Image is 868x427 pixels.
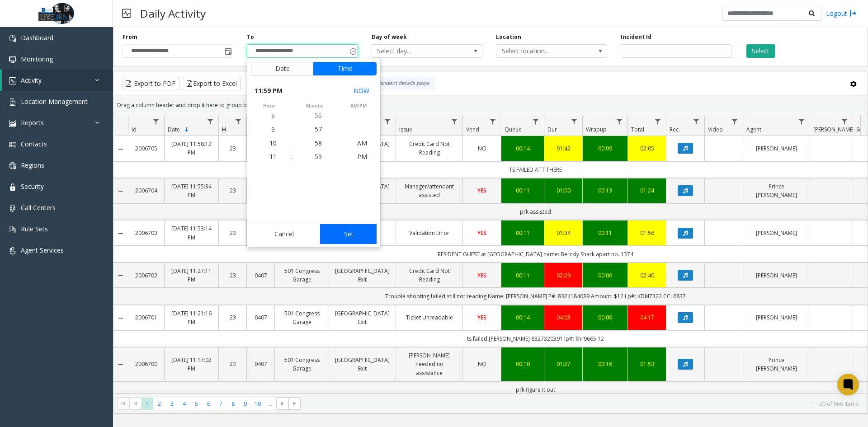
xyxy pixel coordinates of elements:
[190,398,203,410] span: Page 5
[507,144,538,153] div: 00:14
[613,115,626,127] a: Wrapup Filter Menu
[468,360,495,368] a: NO
[507,229,538,237] a: 00:11
[9,35,16,42] img: 'icon'
[227,398,239,410] span: Page 8
[315,138,322,147] span: 58
[150,115,162,127] a: Id Filter Menu
[588,271,622,280] a: 00:00
[204,115,217,127] a: Date Filter Menu
[280,309,323,326] a: 501 Congress Garage
[133,186,159,195] a: 2006704
[633,313,660,322] div: 04:17
[21,118,44,127] span: Reports
[507,271,538,280] div: 00:11
[170,140,213,157] a: [DATE] 11:58:12 PM
[9,226,16,233] img: 'icon'
[123,77,179,90] button: Export to PDF
[269,139,277,147] span: 10
[477,314,486,321] span: YES
[507,360,538,368] a: 00:10
[9,247,16,254] img: 'icon'
[631,126,644,133] span: Total
[288,397,301,410] span: Go to the last page
[690,115,703,127] a: Rec. Filter Menu
[839,115,851,127] a: Parker Filter Menu
[136,2,210,24] h3: Daily Activity
[315,125,322,133] span: 57
[292,103,336,109] span: minute
[749,271,804,280] a: [PERSON_NAME]
[9,77,16,84] img: 'icon'
[335,356,390,373] a: [GEOGRAPHIC_DATA] Exit
[547,126,557,133] span: Dur
[315,111,322,120] span: 56
[133,360,159,368] a: 2006700
[350,83,373,99] button: Select now
[550,360,577,368] a: 01:27
[633,144,660,153] a: 02:05
[468,229,495,237] a: YES
[588,313,622,322] a: 00:00
[9,162,16,169] img: 'icon'
[550,144,577,153] div: 01:42
[239,398,251,410] span: Page 9
[466,126,479,133] span: Vend
[507,313,538,322] a: 00:14
[796,115,808,127] a: Agent Filter Menu
[813,126,854,133] span: [PERSON_NAME]
[21,203,56,212] span: Call Centers
[401,229,457,237] a: Validation Error
[468,271,495,280] a: YES
[9,183,16,191] img: 'icon'
[336,103,380,109] span: AM/PM
[170,267,213,284] a: [DATE] 11:27:11 PM
[621,33,651,41] label: Incident Id
[633,271,660,280] div: 02:40
[170,309,213,326] a: [DATE] 11:21:16 PM
[170,356,213,373] a: [DATE] 11:17:02 PM
[401,182,457,199] a: Manager/attendant assisted
[133,271,159,280] a: 2006702
[9,141,16,148] img: 'icon'
[550,271,577,280] div: 02:29
[132,126,137,133] span: Id
[178,398,190,410] span: Page 4
[530,115,542,127] a: Queue Filter Menu
[382,115,394,127] a: Lane Filter Menu
[252,398,264,410] span: Page 10
[550,313,577,322] a: 04:03
[113,272,128,279] a: Collapse Details
[247,103,291,109] span: hour
[588,144,622,153] a: 00:09
[215,398,227,410] span: Page 7
[478,145,486,152] span: NO
[21,97,88,106] span: Location Management
[170,224,213,241] a: [DATE] 11:53:14 PM
[232,115,245,127] a: H Filter Menu
[224,144,241,153] a: 23
[348,45,358,57] span: Toggle popup
[550,229,577,237] a: 01:34
[21,225,48,233] span: Rule Sets
[448,115,461,127] a: Issue Filter Menu
[468,144,495,153] a: NO
[633,229,660,237] a: 01:56
[21,55,53,63] span: Monitoring
[9,205,16,212] img: 'icon'
[588,186,622,195] a: 00:13
[550,186,577,195] div: 01:00
[588,229,622,237] a: 00:11
[271,112,275,120] span: 8
[633,360,660,368] a: 01:53
[401,267,457,284] a: Credit Card Not Reading
[320,224,377,244] button: Set
[315,152,322,161] span: 59
[468,313,495,322] a: YES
